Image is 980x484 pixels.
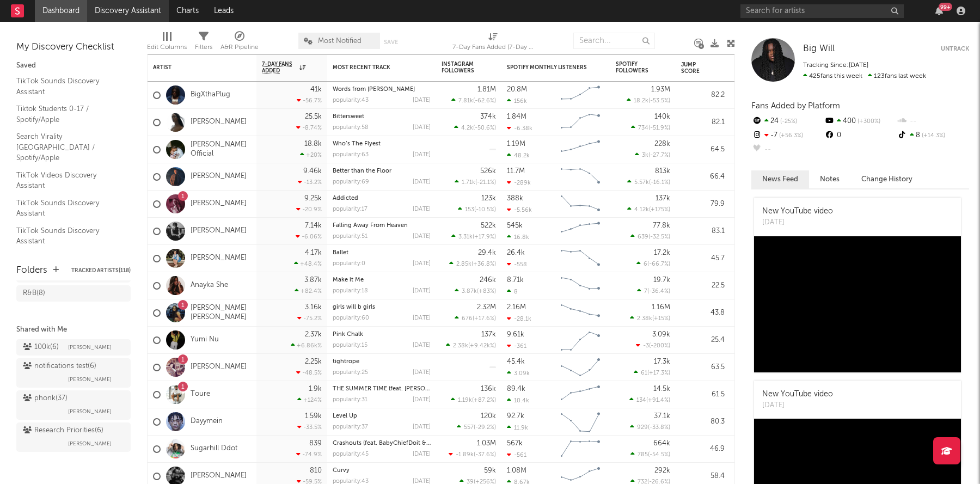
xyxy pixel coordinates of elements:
div: [DATE] [413,152,431,158]
div: 45.7 [681,252,725,265]
div: ( ) [634,369,670,376]
span: 6 [644,261,647,267]
div: 3.87k [304,277,322,284]
div: -48.5 % [296,369,322,376]
span: 153 [465,207,474,213]
div: Artist [153,64,235,71]
div: -13.2 % [298,179,322,186]
div: 8.71k [507,277,524,284]
div: -289k [507,179,531,186]
div: popularity: 18 [333,288,368,294]
div: notifications test ( 6 ) [23,360,96,373]
div: ( ) [627,179,670,186]
span: 18.2k [634,98,648,104]
div: -28.1k [507,315,531,322]
div: 2.32M [477,304,496,311]
div: 1.93M [651,86,670,93]
svg: Chart title [556,136,605,163]
div: 1.59k [305,413,322,420]
span: -16.1 % [651,180,669,186]
div: ( ) [446,342,496,349]
div: Saved [16,59,131,72]
div: Bittersweet [333,114,431,120]
div: 100k ( 6 ) [23,341,59,354]
div: 7.14k [305,222,322,229]
div: Folders [16,264,47,277]
div: 43.8 [681,307,725,320]
div: 2.16M [507,304,526,311]
a: Dayymein [191,417,223,426]
a: Make it Me [333,277,364,283]
span: +15 % [654,316,669,322]
span: 3.87k [462,289,477,295]
a: R&B(8) [16,285,131,302]
div: popularity: 15 [333,342,367,348]
div: 0 [824,128,896,143]
div: [DATE] [762,400,833,411]
div: A&R Pipeline [220,41,259,54]
button: Untrack [941,44,969,54]
span: -66.7 % [649,261,669,267]
div: ( ) [636,342,670,349]
a: phonk(37)[PERSON_NAME] [16,390,131,420]
div: ( ) [455,315,496,322]
span: +91.4 % [648,397,669,403]
div: [DATE] [413,179,431,185]
div: 45.4k [507,358,525,365]
div: 18.8k [304,140,322,148]
svg: Chart title [556,163,605,191]
div: Who’s The Flyest [333,141,431,147]
div: THE SUMMER TIME (feat. Loe Shimmy) [333,386,431,392]
a: Anayka She [191,281,228,290]
span: +17.9 % [474,234,494,240]
span: 1.19k [458,397,472,403]
div: [DATE] [413,125,431,131]
span: -27.7 % [650,152,669,158]
div: popularity: 0 [333,261,365,267]
button: Save [384,39,398,45]
span: 7-Day Fans Added [262,61,297,74]
div: popularity: 17 [333,206,367,212]
a: Sugarhill Ddot [191,444,237,454]
span: [PERSON_NAME] [68,341,112,354]
div: ( ) [630,315,670,322]
a: Better than the Floor [333,168,391,174]
div: ( ) [454,124,496,131]
div: popularity: 69 [333,179,369,185]
div: 3.16k [305,304,322,311]
svg: Chart title [556,299,605,327]
div: Make it Me [333,277,431,283]
input: Search... [573,33,655,49]
div: 7-Day Fans Added (7-Day Fans Added) [452,41,534,54]
div: -361 [507,342,526,350]
span: Big Will [803,44,835,53]
div: [DATE] [413,342,431,348]
div: 1.19M [507,140,525,148]
svg: Chart title [556,218,605,245]
span: +56.3 % [777,133,803,139]
a: Level Up [333,413,357,419]
a: [PERSON_NAME] [191,172,247,181]
a: Words from [PERSON_NAME] [333,87,415,93]
a: tightrope [333,359,359,365]
a: Addicted [333,195,358,201]
div: popularity: 51 [333,234,367,240]
a: Toure [191,390,210,399]
svg: Chart title [556,408,605,436]
div: popularity: 25 [333,370,368,376]
svg: Chart title [556,354,605,381]
span: Most Notified [318,38,362,45]
div: [DATE] [413,370,431,376]
div: Instagram Followers [442,61,480,74]
div: 82.1 [681,116,725,129]
span: Tracking Since: [DATE] [803,62,868,69]
div: +82.4 % [295,287,322,295]
div: [DATE] [413,206,431,212]
div: 813k [655,168,670,175]
div: Filters [195,27,212,59]
span: -62.6 % [475,98,494,104]
div: 156k [507,97,527,105]
span: 1.71k [462,180,475,186]
div: ( ) [455,287,496,295]
svg: Chart title [556,272,605,299]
